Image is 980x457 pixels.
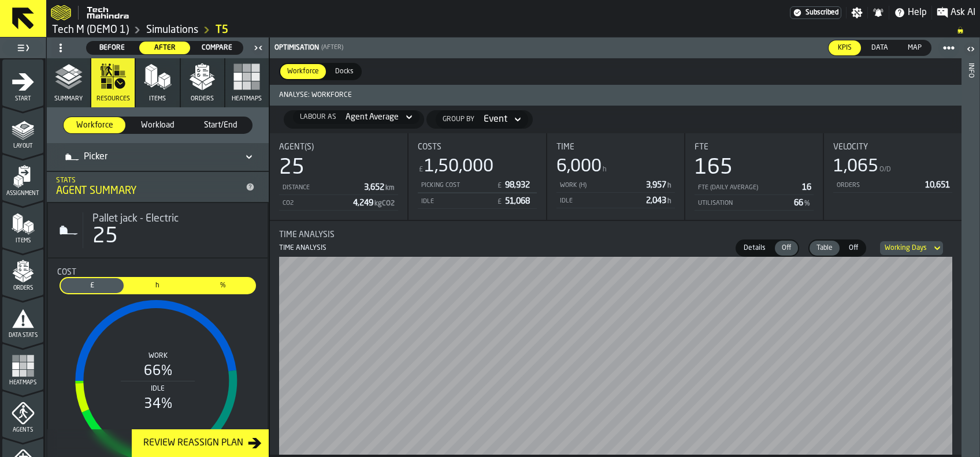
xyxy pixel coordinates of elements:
[128,280,187,291] span: h
[250,41,266,55] label: button-toggle-Close me
[86,41,139,55] label: button-switch-multi-Before
[842,241,865,256] div: thumb
[65,150,107,164] div: Picker
[556,177,675,193] div: StatList-item-Work (h)
[270,133,407,220] div: stat-Agent(s)
[270,38,962,58] header: Optimisation
[288,110,420,124] div: Labour asDropdownMenuValue-avg
[191,95,214,103] span: Orders
[898,40,931,56] label: button-switch-multi-Map
[51,2,129,23] a: logo-header
[739,243,770,253] span: Details
[431,110,528,129] div: Group byDropdownMenuValue-EVENT_TYPE
[328,64,361,79] div: thumb
[192,278,255,293] div: thumb
[57,268,258,277] div: Title
[132,429,269,457] button: button-Review Reassign Plan
[836,182,920,189] div: Orders
[196,43,238,53] span: Compare
[925,181,950,189] span: 10,651
[279,143,398,152] div: Title
[2,343,43,389] li: menu Heatmaps
[833,156,878,177] div: 1,065
[64,117,125,133] div: thumb
[194,280,253,291] span: %
[2,59,43,106] li: menu Start
[2,296,43,342] li: menu Data Stats
[556,156,602,177] div: 6,000
[829,40,861,55] div: thumb
[420,182,492,189] div: Picking Cost
[695,179,814,195] div: StatList-item-FTE (Daily Average)
[353,199,396,207] span: 4,249
[802,183,811,192] span: 16
[146,24,198,36] a: link-to-/wh/i/48b63d5b-7b01-4ac5-b36e-111296781b18
[279,156,305,179] div: 25
[962,38,979,457] header: Info
[867,43,893,53] span: Data
[92,212,179,225] span: Pallet jack - Electric
[279,230,335,239] span: Time Analysis
[667,198,671,205] span: h
[833,43,856,53] span: KPIs
[96,95,130,103] span: Resources
[697,200,789,207] div: Utilisation
[280,64,326,79] div: thumb
[603,166,607,174] span: h
[908,6,927,20] span: Help
[899,40,931,55] div: thumb
[889,6,931,20] label: button-toggle-Help
[695,156,733,179] div: 165
[91,43,133,53] span: Before
[967,61,975,454] div: Info
[418,143,537,152] div: Title
[875,241,948,255] div: DropdownMenuValue-daily
[190,117,252,133] div: thumb
[794,199,811,207] span: 66
[346,113,399,122] div: DropdownMenuValue-avg
[60,277,125,294] label: button-switch-multi-Cost
[484,113,507,126] div: DropdownMenuValue-EVENT_TYPE
[327,63,362,80] label: button-switch-multi-Docks
[805,9,838,17] span: Subscribed
[191,42,243,54] div: thumb
[279,230,952,239] div: Title
[505,181,532,189] span: 98,932
[498,198,502,206] span: £
[685,133,823,220] div: stat-FTE
[281,200,348,207] div: CO2
[932,6,980,20] label: button-toggle-Ask AI
[847,7,867,18] label: button-toggle-Settings
[951,6,975,20] span: Ask AI
[790,6,841,19] div: Menu Subscription
[2,201,43,248] li: menu Items
[695,195,814,211] div: StatList-item-Utilisation
[216,24,228,36] a: link-to-/wh/i/48b63d5b-7b01-4ac5-b36e-111296781b18/simulations/dff3a2cd-e2c8-47d3-a670-4d35f7897424
[885,244,927,252] div: DropdownMenuValue-daily
[775,241,798,256] div: thumb
[56,185,241,197] div: Agent Summary
[862,40,897,55] div: thumb
[2,143,43,149] span: Layout
[646,197,673,205] span: 2,043
[374,200,395,207] span: kgCO2
[695,143,814,152] div: Title
[56,177,241,185] div: Stats
[963,40,979,61] label: button-toggle-Open
[2,96,43,102] span: Start
[92,212,258,225] div: Title
[812,243,837,253] span: Table
[2,391,43,437] li: menu Agents
[126,117,189,134] label: button-switch-multi-Workload
[774,239,799,257] label: button-switch-multi-Off
[331,66,358,77] span: Docks
[298,113,339,121] div: Labour as
[810,241,840,256] div: thumb
[279,63,327,80] label: button-switch-multi-Workforce
[419,166,423,174] span: £
[868,7,889,18] label: button-toggle-Notifications
[556,143,675,152] div: Title
[833,143,952,152] div: Title
[695,143,708,152] span: FTE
